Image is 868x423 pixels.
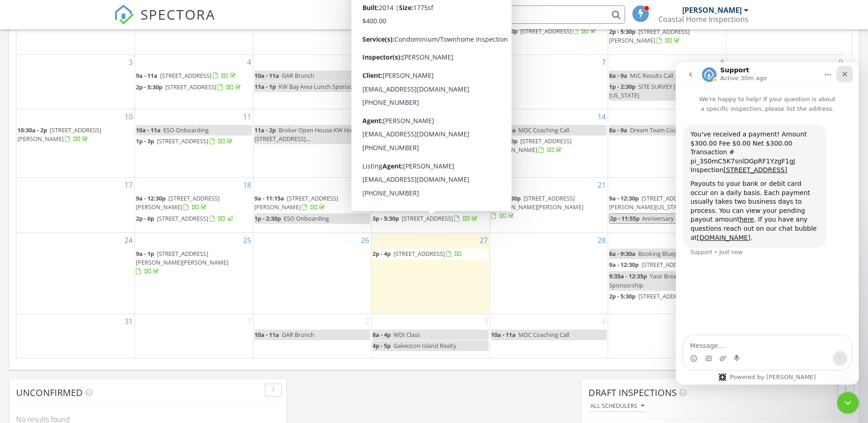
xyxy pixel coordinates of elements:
a: Go to August 6, 2025 [482,55,490,70]
td: Go to August 8, 2025 [608,54,727,109]
a: Go to September 3, 2025 [482,314,490,329]
td: Go to August 6, 2025 [372,54,490,109]
span: Galveston Island Realty [394,342,456,350]
a: Go to August 19, 2025 [359,178,371,192]
span: 11a - 1p [254,82,276,91]
span: [STREET_ADDRESS] [157,137,208,145]
span: 2p - 5:30p [491,27,518,35]
span: [STREET_ADDRESS] [394,71,445,80]
a: 2p - 4p [STREET_ADDRESS] [372,249,489,260]
span: Anniversary [642,214,674,222]
a: 9a - 11:15a [STREET_ADDRESS][PERSON_NAME] [254,194,338,211]
a: 9a - 11a [STREET_ADDRESS] [136,71,237,80]
span: 9a - 12:30p [609,194,639,202]
td: Go to August 7, 2025 [490,54,608,109]
a: 9a - 11:15a [STREET_ADDRESS][PERSON_NAME] [254,193,371,213]
span: [STREET_ADDRESS] [165,83,216,91]
a: Go to August 7, 2025 [600,55,608,70]
a: 9a - 1p [STREET_ADDRESS][PERSON_NAME][PERSON_NAME] [136,249,228,275]
a: Go to August 11, 2025 [241,109,253,124]
td: Go to August 29, 2025 [608,233,727,314]
a: Go to August 4, 2025 [245,55,253,70]
td: Go to August 26, 2025 [253,233,372,314]
td: Go to August 19, 2025 [253,177,372,233]
a: 9a - 12:30p [STREET_ADDRESS][PERSON_NAME][PERSON_NAME] [491,193,607,222]
a: Go to August 5, 2025 [363,55,371,70]
a: 9a - 12:30p [STREET_ADDRESS][PERSON_NAME][US_STATE] [609,194,712,211]
span: [GEOGRAPHIC_DATA] Area Chapter [394,157,488,166]
span: KW Bay Area Lunch Sponsorship [279,82,367,91]
span: [STREET_ADDRESS][PERSON_NAME][US_STATE] [609,194,693,211]
a: Go to August 13, 2025 [478,109,490,124]
span: 2p - 5:30p [491,137,518,145]
a: Go to August 3, 2025 [127,55,135,70]
a: Go to September 1, 2025 [245,314,253,329]
span: MIC Results Call [630,71,673,80]
a: 2p - 5:30p [STREET_ADDRESS][PERSON_NAME] [609,27,690,44]
a: Go to August 18, 2025 [241,178,253,192]
span: 9a - 12:30p [372,194,402,202]
span: Unconfirmed [16,386,83,399]
a: SPECTORA [114,12,216,32]
span: [STREET_ADDRESS][PERSON_NAME][PERSON_NAME] [491,194,583,211]
button: All schedulers [588,400,646,412]
span: 1p - 3p [136,137,154,145]
td: Go to August 28, 2025 [490,233,608,314]
a: 2p - 5:30p [STREET_ADDRESS][PERSON_NAME] [609,27,725,46]
span: 9a - 1p [136,249,154,258]
div: [PERSON_NAME] [682,5,742,15]
td: Go to August 12, 2025 [253,109,372,177]
span: GAR Brunch [282,71,314,80]
span: Dream Team Coaching Call [630,126,702,134]
td: Go to September 5, 2025 [608,314,727,358]
span: 9a - 12:30p [491,194,521,202]
td: Go to September 2, 2025 [253,314,372,358]
a: 9a - 12:30p [STREET_ADDRESS][PERSON_NAME] [136,194,220,211]
span: ESO Onboarding [163,126,209,134]
span: [STREET_ADDRESS] [157,214,208,222]
input: Search everything... [442,5,625,24]
a: 9a - 12:30p [STREET_ADDRESS][PERSON_NAME] [372,194,456,211]
a: 2p - 5:30p [STREET_ADDRESS] [609,292,707,300]
a: Go to August 8, 2025 [718,55,726,70]
span: 8a - 9a [609,71,627,80]
span: 8a - 9a [609,126,627,134]
a: 3p - 5:30p [STREET_ADDRESS] [372,214,479,222]
td: Go to August 22, 2025 [608,177,727,233]
span: [STREET_ADDRESS] [642,260,693,269]
a: Go to August 14, 2025 [596,109,608,124]
a: Go to August 26, 2025 [359,233,371,248]
span: Draft Inspections [588,386,677,399]
td: Go to August 15, 2025 [608,109,727,177]
td: Go to August 27, 2025 [372,233,490,314]
a: Go to August 17, 2025 [123,178,135,192]
td: Go to August 14, 2025 [490,109,608,177]
div: All schedulers [590,403,644,409]
a: 2p - 6p [STREET_ADDRESS] [136,213,252,224]
span: 10a - 11a [254,331,279,339]
a: Go to August 24, 2025 [123,233,135,248]
td: Go to September 1, 2025 [135,314,253,358]
span: 9a - 12:30p [372,126,402,134]
td: Go to August 17, 2025 [16,177,135,233]
a: 9a - 12:30p [STREET_ADDRESS] [609,260,710,269]
td: Go to August 5, 2025 [253,54,372,109]
span: 10a - 11a [136,126,161,134]
a: Go to August 20, 2025 [478,178,490,192]
span: [STREET_ADDRESS] [520,27,571,35]
a: Go to August 31, 2025 [123,314,135,329]
span: 9a - 12:30p [609,260,639,269]
span: [STREET_ADDRESS] [638,292,690,300]
span: 6p - 8p [372,157,391,166]
span: [STREET_ADDRESS] [394,83,445,91]
a: 10:30a - 2p [STREET_ADDRESS][PERSON_NAME] [17,126,101,143]
a: 9a - 1p [STREET_ADDRESS][PERSON_NAME][PERSON_NAME] [136,249,252,277]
